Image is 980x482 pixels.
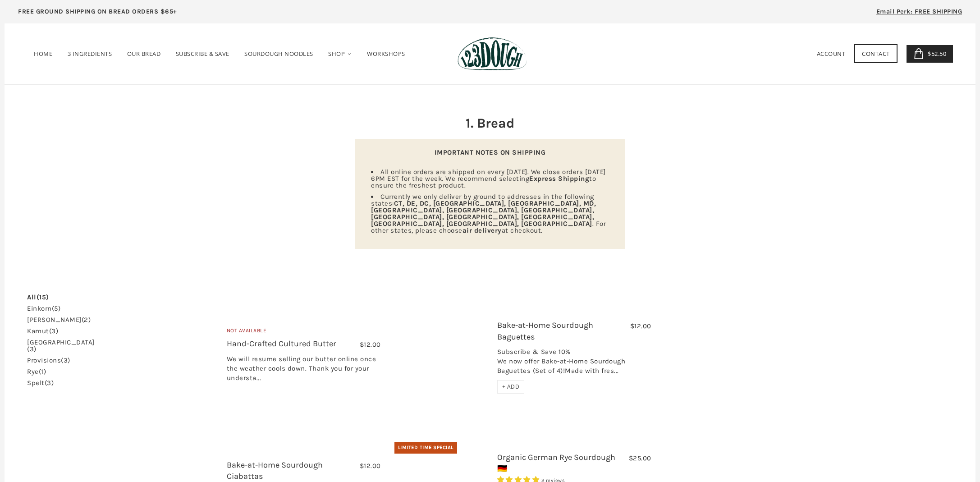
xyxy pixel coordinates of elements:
span: (2) [82,316,91,324]
a: Account [817,50,846,58]
span: (1) [39,367,46,376]
div: Limited Time Special [394,442,457,454]
a: kamut(3) [27,328,58,335]
a: spelt(3) [27,380,54,386]
span: $52.50 [925,50,946,58]
div: Not Available [227,326,381,339]
span: SOURDOUGH NOODLES [244,50,313,58]
span: + ADD [502,383,520,390]
span: Currently we only deliver by ground to addresses in the following states: . For other states, ple... [371,193,606,234]
span: 3 Ingredients [68,50,112,58]
a: Subscribe & Save [169,37,236,70]
a: Home [27,37,59,70]
span: (3) [45,379,54,387]
a: Workshops [360,37,412,70]
strong: Express Shipping [529,174,589,183]
span: $12.00 [360,340,381,349]
span: All online orders are shipped on every [DATE]. We close orders [DATE] 6PM EST for the week. We re... [371,168,606,189]
a: einkorn(5) [27,305,60,312]
img: 123Dough Bakery [458,37,527,71]
span: $12.00 [360,462,381,470]
a: provisions(3) [27,357,70,364]
span: (3) [27,345,37,353]
span: Home [34,50,52,58]
a: Contact [854,44,898,63]
a: Hand-Crafted Cultured Butter [124,294,220,419]
a: Hand-Crafted Cultured Butter [227,339,336,349]
span: Shop [328,50,345,58]
span: Subscribe & Save [176,50,229,58]
span: Email Perk: FREE SHIPPING [876,8,962,15]
strong: air delivery [463,226,502,234]
a: All(15) [27,294,49,301]
p: FREE GROUND SHIPPING ON BREAD ORDERS $65+ [18,7,177,17]
a: FREE GROUND SHIPPING ON BREAD ORDERS $65+ [5,5,191,23]
a: Shop [321,37,359,71]
div: + ADD [497,380,525,394]
a: Email Perk: FREE SHIPPING [863,5,976,23]
span: $12.00 [630,322,651,330]
span: (3) [49,327,59,335]
strong: IMPORTANT NOTES ON SHIPPING [435,148,546,156]
a: Organic German Rye Sourdough 🇩🇪 [497,452,615,473]
a: $52.50 [907,45,953,63]
span: $25.00 [629,454,651,462]
a: SOURDOUGH NOODLES [238,37,320,70]
strong: CT, DE, DC, [GEOGRAPHIC_DATA], [GEOGRAPHIC_DATA], MD, [GEOGRAPHIC_DATA], [GEOGRAPHIC_DATA], [GEOG... [371,199,596,228]
div: We will resume selling our butter online once the weather cools down. Thank you for your understa... [227,354,381,387]
a: [PERSON_NAME](2) [27,317,91,323]
a: [GEOGRAPHIC_DATA](3) [27,339,95,353]
a: 3 Ingredients [61,37,119,70]
a: rye(1) [27,368,46,375]
span: Our Bread [127,50,161,58]
span: Workshops [367,50,405,58]
div: Subscribe & Save 10% We now offer Bake-at-Home Sourdough Baguettes (Set of 4)!Made with fres... [497,347,651,380]
a: Our Bread [120,37,168,70]
h2: 1. Bread [355,114,625,133]
nav: Primary [27,37,412,71]
a: Bake-at-Home Sourdough Ciabattas [227,460,323,481]
span: (5) [52,304,61,312]
a: Bake-at-Home Sourdough Baguettes [497,320,593,341]
span: (3) [61,356,70,364]
span: (15) [37,293,49,301]
a: Bake-at-Home Sourdough Baguettes [394,308,490,405]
